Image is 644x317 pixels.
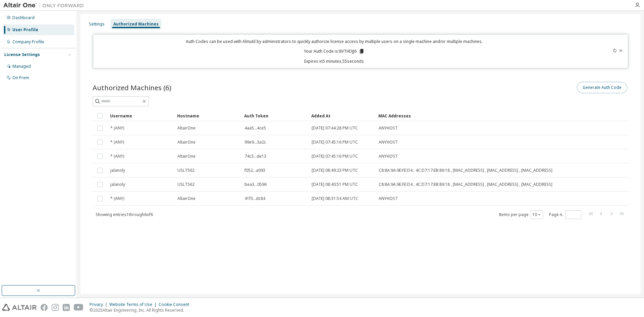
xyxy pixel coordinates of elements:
[245,125,266,131] span: 4aa5...4ce5
[74,304,84,311] img: youtube.svg
[312,182,358,187] span: [DATE] 08:40:51 PM UTC
[499,210,543,219] span: Items per page
[177,182,195,187] span: USLT562
[89,21,105,27] div: Settings
[12,39,44,45] div: Company Profile
[304,48,365,54] p: Your Auth Code is: 8VTHDJJ6
[378,110,558,121] div: MAC Addresses
[312,196,358,201] span: [DATE] 08:31:54 AM UTC
[577,82,627,93] button: Generate Auth Code
[90,307,193,313] p: © 2025 Altair Engineering, Inc. All Rights Reserved.
[379,168,552,173] span: C8:8A:9A:9E:FE:D4 , 4C:D7:17:EB:89:18 , [MAC_ADDRESS] , [MAC_ADDRESS] , [MAC_ADDRESS]
[90,302,109,307] div: Privacy
[159,302,193,307] div: Cookie Consent
[63,304,70,311] img: linkedin.svg
[110,125,124,131] span: * (ANY)
[113,21,159,27] div: Authorized Machines
[110,110,172,121] div: Username
[379,182,552,187] span: C8:8A:9A:9E:FE:D4 , 4C:D7:17:EB:89:18 , [MAC_ADDRESS] , [MAC_ADDRESS] , [MAC_ADDRESS]
[177,110,239,121] div: Hostname
[109,302,159,307] div: Website Terms of Use
[12,64,31,69] div: Managed
[245,168,265,173] span: f052...a093
[312,125,358,131] span: [DATE] 07:44:28 PM UTC
[12,75,29,81] div: On Prem
[110,154,124,159] span: * (ANY)
[245,154,266,159] span: 74c3...de13
[110,182,125,187] span: jalanoly
[532,212,541,217] button: 10
[41,304,48,311] img: facebook.svg
[93,83,171,92] span: Authorized Machines (6)
[379,196,398,201] span: ANYHOST
[244,110,306,121] div: Auth Token
[96,212,153,217] span: Showing entries 1 through 6 of 6
[312,168,358,173] span: [DATE] 08:49:23 PM UTC
[379,125,398,131] span: ANYHOST
[311,110,373,121] div: Added At
[312,140,358,145] span: [DATE] 07:45:16 PM UTC
[379,154,398,159] span: ANYHOST
[4,52,40,57] div: License Settings
[312,154,358,159] span: [DATE] 07:45:16 PM UTC
[97,58,572,64] p: Expires in 5 minutes, 55 seconds
[97,39,572,44] p: Auth Codes can be used with Almutil by administrators to quickly authorize license access by mult...
[12,15,35,20] div: Dashboard
[110,196,124,201] span: * (ANY)
[52,304,59,311] img: instagram.svg
[177,125,196,131] span: AltairOne
[2,304,37,311] img: altair_logo.svg
[245,140,266,145] span: 99e9...3a2c
[110,168,125,173] span: jalanoly
[177,140,196,145] span: AltairOne
[245,182,267,187] span: bea3...0596
[12,27,38,33] div: User Profile
[379,140,398,145] span: ANYHOST
[177,196,196,201] span: AltairOne
[177,154,196,159] span: AltairOne
[110,140,124,145] span: * (ANY)
[549,210,581,219] span: Page n.
[177,168,195,173] span: USLT562
[3,2,87,9] img: Altair One
[245,196,265,201] span: 41f3...dc84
